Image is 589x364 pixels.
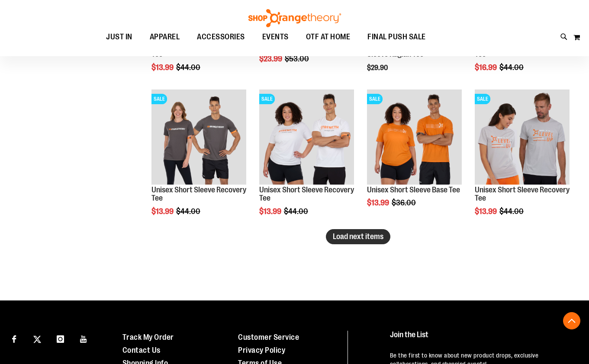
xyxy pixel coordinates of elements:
a: EVENTS [254,27,297,47]
div: product [255,85,358,238]
a: Product image for Unisex Short Sleeve Recovery TeeSALESALE [151,89,246,185]
span: $29.90 [367,64,389,72]
span: $44.00 [499,63,525,72]
a: Visit our Facebook page [6,331,22,346]
a: OTF AT HOME [297,27,359,47]
a: FINAL PUSH SALE [359,27,435,47]
span: $44.00 [284,207,309,216]
span: SALE [367,94,383,104]
h4: Join the List [390,331,573,347]
span: $13.99 [475,207,498,216]
button: Back To Top [563,312,580,329]
span: EVENTS [262,27,289,47]
a: Visit our X page [30,331,45,346]
img: Product image for Unisex Short Sleeve Recovery Tee [475,89,570,184]
span: $23.99 [259,54,283,63]
span: $13.99 [259,207,283,216]
span: FINAL PUSH SALE [367,27,426,47]
div: product [363,85,466,229]
span: $36.00 [392,198,417,207]
span: $13.99 [367,198,390,207]
span: SALE [475,94,490,104]
a: Unisex Short Sleeve Recovery Tee [475,185,570,203]
span: $16.99 [475,63,498,72]
span: $13.99 [151,207,175,216]
a: Customer Service [238,333,299,342]
img: Product image for Unisex Short Sleeve Base Tee [367,89,462,184]
span: Load next items [333,232,383,241]
div: product [470,85,574,238]
a: Contact Us [122,346,161,354]
a: Unisex Short Sleeve Base Tee [367,185,460,194]
span: SALE [259,94,275,104]
a: Privacy Policy [238,346,285,354]
a: Unisex Short Sleeve Recovery Tee [151,185,246,203]
span: $44.00 [176,63,202,72]
span: OTF AT HOME [306,27,351,47]
span: $44.00 [499,207,525,216]
a: Product image for Unisex Short Sleeve Base TeeSALESALE [367,89,462,185]
a: ACCESSORIES [188,27,254,47]
img: Shop Orangetheory [247,9,342,27]
span: $13.99 [151,63,175,72]
span: $44.00 [176,207,202,216]
span: ACCESSORIES [197,27,245,47]
img: Twitter [33,335,41,343]
span: APPAREL [150,27,180,47]
a: Product image for Unisex Short Sleeve Recovery TeeSALESALE [259,89,354,185]
a: JUST IN [97,27,141,47]
button: Load next items [326,229,390,244]
span: JUST IN [106,27,132,47]
img: Product image for Unisex Short Sleeve Recovery Tee [151,89,246,184]
a: Product image for Unisex Short Sleeve Recovery TeeSALESALE [475,89,570,185]
div: product [147,85,251,238]
a: Unisex Short Sleeve Recovery Tee [259,185,354,203]
a: Track My Order [122,333,174,342]
img: Product image for Unisex Short Sleeve Recovery Tee [259,89,354,184]
a: APPAREL [141,27,189,47]
a: Visit our Youtube page [76,331,91,346]
span: SALE [151,94,167,104]
a: Visit our Instagram page [53,331,68,346]
span: $53.00 [285,54,310,63]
